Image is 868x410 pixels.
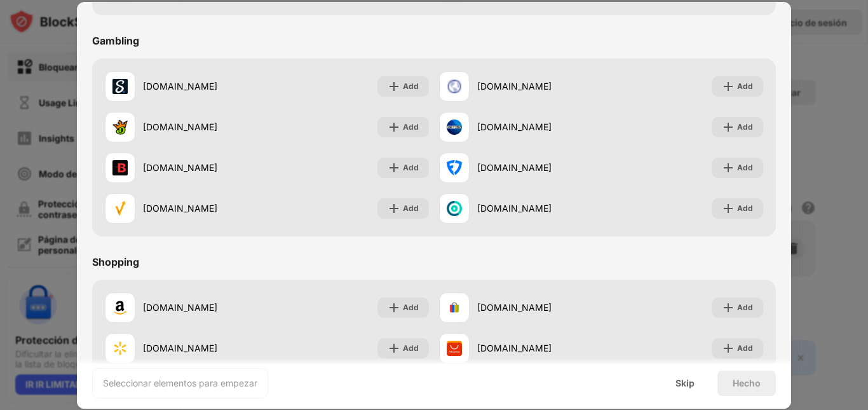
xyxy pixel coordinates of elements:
[477,202,601,215] div: [DOMAIN_NAME]
[477,79,601,93] div: [DOMAIN_NAME]
[403,121,419,133] div: Add
[112,341,128,356] img: favicons
[112,300,128,315] img: favicons
[403,301,419,314] div: Add
[143,341,267,355] div: [DOMAIN_NAME]
[737,161,753,174] div: Add
[143,120,267,133] div: [DOMAIN_NAME]
[403,80,419,93] div: Add
[675,378,695,388] div: Skip
[477,341,601,355] div: [DOMAIN_NAME]
[447,79,462,94] img: favicons
[737,121,753,133] div: Add
[733,378,761,388] div: Hecho
[447,160,462,175] img: favicons
[403,202,419,215] div: Add
[447,341,462,356] img: favicons
[92,256,139,268] div: Shopping
[143,79,267,93] div: [DOMAIN_NAME]
[143,202,267,215] div: [DOMAIN_NAME]
[112,120,128,135] img: favicons
[143,301,267,314] div: [DOMAIN_NAME]
[92,34,139,47] div: Gambling
[103,377,257,390] div: Seleccionar elementos para empezar
[477,161,601,174] div: [DOMAIN_NAME]
[447,120,462,135] img: favicons
[447,300,462,315] img: favicons
[143,161,267,174] div: [DOMAIN_NAME]
[737,80,753,93] div: Add
[477,120,601,133] div: [DOMAIN_NAME]
[477,301,601,314] div: [DOMAIN_NAME]
[403,161,419,174] div: Add
[737,202,753,215] div: Add
[112,160,128,175] img: favicons
[403,342,419,355] div: Add
[737,301,753,314] div: Add
[112,201,128,216] img: favicons
[112,79,128,94] img: favicons
[737,342,753,355] div: Add
[447,201,462,216] img: favicons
